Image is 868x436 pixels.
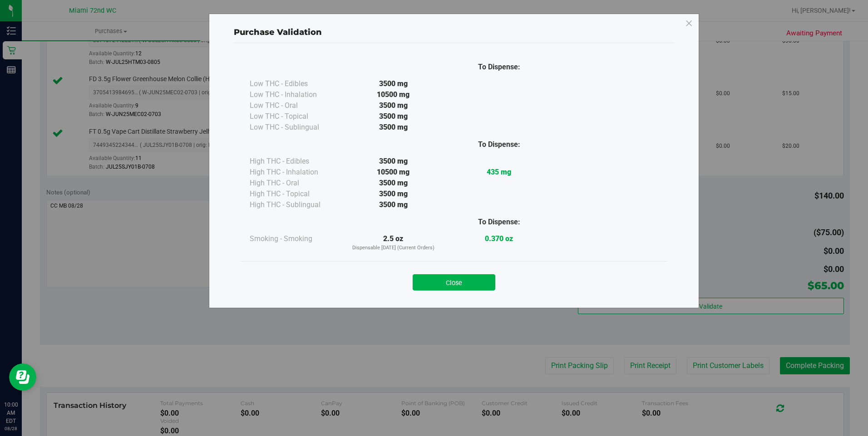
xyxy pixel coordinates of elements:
[485,234,513,243] strong: 0.370 oz
[250,111,340,122] div: Low THC - Topical
[250,89,340,100] div: Low THC - Inhalation
[446,217,552,228] div: To Dispense:
[446,139,552,150] div: To Dispense:
[250,78,340,89] div: Low THC - Edibles
[250,189,340,199] div: High THC - Topical
[250,156,340,167] div: High THC - Edibles
[250,178,340,189] div: High THC - Oral
[340,122,446,133] div: 3500 mg
[340,89,446,100] div: 10500 mg
[413,274,495,291] button: Close
[340,156,446,167] div: 3500 mg
[340,178,446,189] div: 3500 mg
[340,244,446,252] p: Dispensable [DATE] (Current Orders)
[340,78,446,89] div: 3500 mg
[234,27,322,37] span: Purchase Validation
[250,122,340,133] div: Low THC - Sublingual
[487,168,511,176] strong: 435 mg
[340,233,446,252] div: 2.5 oz
[9,363,36,391] iframe: Resource center
[340,111,446,122] div: 3500 mg
[250,233,340,244] div: Smoking - Smoking
[340,100,446,111] div: 3500 mg
[340,167,446,178] div: 10500 mg
[250,167,340,178] div: High THC - Inhalation
[250,199,340,210] div: High THC - Sublingual
[340,199,446,210] div: 3500 mg
[340,189,446,199] div: 3500 mg
[250,100,340,111] div: Low THC - Oral
[446,62,552,73] div: To Dispense:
